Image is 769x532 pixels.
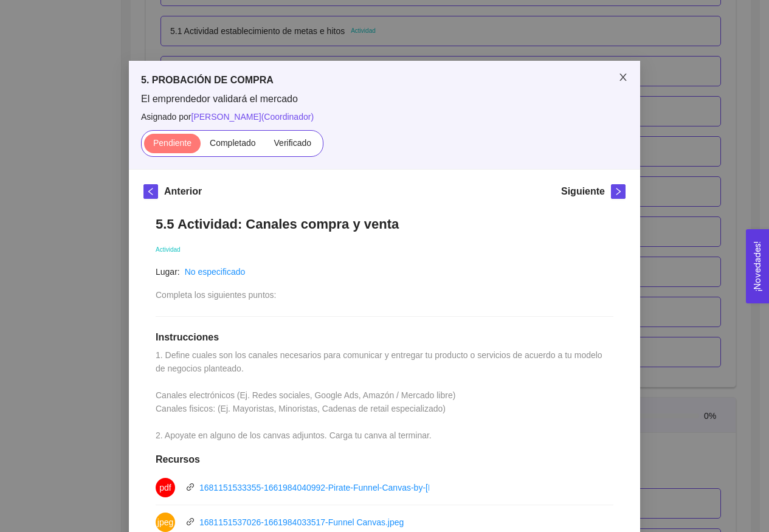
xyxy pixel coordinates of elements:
[618,72,628,82] span: close
[199,483,510,492] a: 1681151533355-1661984040992-Pirate-Funnel-Canvas-by-[PERSON_NAME].pdf
[141,92,628,106] span: El emprendedor validará el mercado
[159,478,171,497] span: pdf
[156,350,605,440] span: 1. Define cuales son los canales necesarios para comunicar y entregar tu producto o servicios de ...
[156,265,180,278] article: Lugar:
[191,112,314,122] span: [PERSON_NAME] ( Coordinador )
[561,184,605,199] h5: Siguiente
[141,110,628,123] span: Asignado por
[199,517,404,527] a: 1681151537026-1661984033517-Funnel Canvas.jpeg
[164,184,202,199] h5: Anterior
[156,331,613,344] h1: Instrucciones
[274,138,311,148] span: Verificado
[156,216,613,232] h1: 5.5 Actividad: Canales compra y venta
[156,290,276,300] span: Completa los siguientes puntos:
[185,267,246,277] a: No especificado
[141,73,628,88] h5: 5. PROBACIÓN DE COMPRA
[153,138,191,148] span: Pendiente
[186,483,195,491] span: link
[606,61,640,95] button: Close
[746,229,769,303] button: Open Feedback Widget
[186,517,195,526] span: link
[156,454,613,466] h1: Recursos
[611,184,626,199] button: right
[143,184,158,199] button: left
[157,513,173,532] span: jpeg
[156,246,181,253] span: Actividad
[612,187,625,196] span: right
[144,187,157,196] span: left
[210,138,256,148] span: Completado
